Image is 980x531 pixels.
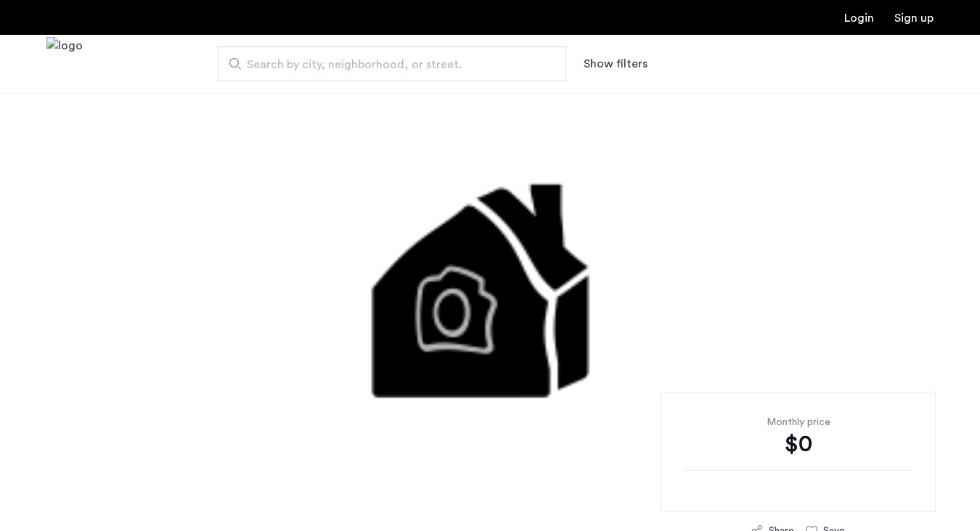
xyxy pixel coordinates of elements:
div: $0 [684,429,912,458]
button: Show or hide filters [584,55,648,73]
a: Cazamio Logo [46,37,83,91]
img: 1.gif [176,93,804,528]
a: Registration [894,12,934,24]
img: logo [46,37,83,91]
div: Monthly price [684,415,912,429]
input: Apartment Search [218,46,566,81]
span: Search by city, neighborhood, or street. [247,56,526,73]
a: Login [844,12,874,24]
